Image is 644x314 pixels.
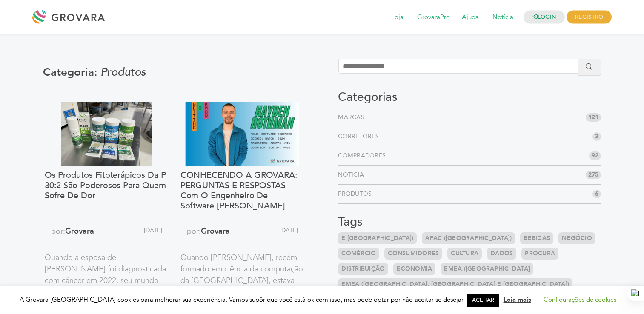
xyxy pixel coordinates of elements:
a: Distribuição [338,263,388,275]
a: EMEA ([GEOGRAPHIC_DATA], [GEOGRAPHIC_DATA] e [GEOGRAPHIC_DATA]) [338,278,572,290]
a: e [GEOGRAPHIC_DATA]) [338,232,417,244]
span: 6 [592,190,601,198]
span: [DATE] [243,226,304,245]
a: Procura [521,248,558,260]
a: APAC ([GEOGRAPHIC_DATA]) [422,232,515,244]
a: Os produtos fitoterápicos da P 30:2 são poderosos para quem sofre de dor [45,170,169,221]
span: 3 [592,132,601,141]
span: GrovaraPro [411,9,456,26]
a: Consumidores [384,248,442,260]
font: LOGIN [538,13,556,21]
a: Grovara [201,226,230,237]
a: Corretores [338,132,382,141]
a: Configurações de cookies [544,295,616,304]
a: Loja [385,13,409,22]
a: CONHECENDO A GROVARA: PERGUNTAS E RESPOSTAS com o engenheiro de software [PERSON_NAME] [180,170,304,221]
font: REGISTRO [575,13,603,21]
a: Bebidas [520,232,553,244]
a: Economia [393,263,435,275]
a: Notícia [338,171,367,179]
a: Ajuda [456,13,485,22]
h3: Tags [338,215,601,229]
span: Notícia [487,9,519,26]
a: Comércio [338,248,379,260]
a: Marcas [338,113,368,122]
a: Produtos [338,190,375,198]
span: Categoria [43,65,100,80]
a: Leia mais [504,295,531,304]
span: por: [180,226,243,245]
a: Negócio [558,232,595,244]
span: 92 [589,151,601,160]
a: Compradores [338,151,389,160]
span: por: [45,226,108,245]
a: Cultura [447,248,482,260]
span: 275 [586,171,601,179]
span: Produtos [100,65,146,80]
a: Dados [487,248,516,260]
a: ACEITAR [467,294,499,307]
a: GrovaraPro [411,13,456,22]
span: Loja [385,9,409,26]
a: LOGIN [524,11,565,24]
a: EMEA ([GEOGRAPHIC_DATA] [441,263,533,275]
font: A Grovara [GEOGRAPHIC_DATA] cookies para melhorar sua experiência. Vamos supôr que você está ok c... [20,295,465,304]
span: Ajuda [456,9,485,26]
a: Grovara [65,226,94,237]
a: Notícia [487,13,519,22]
h3: Categorias [338,90,601,105]
span: 121 [586,113,601,122]
span: [DATE] [108,226,169,245]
